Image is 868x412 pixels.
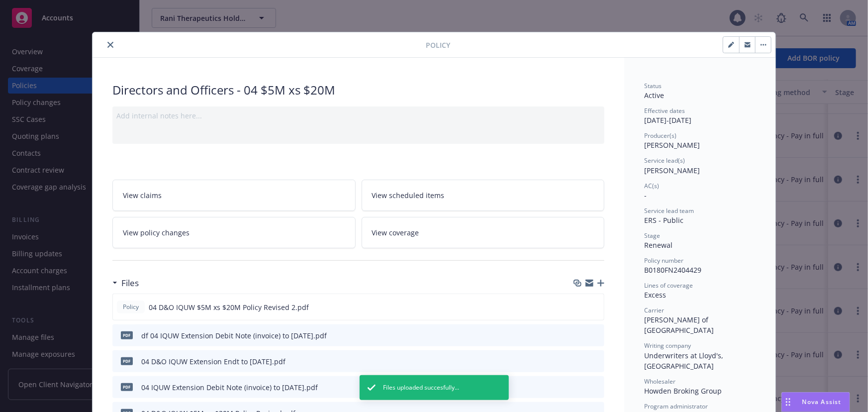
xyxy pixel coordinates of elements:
[644,206,694,215] span: Service lead team
[121,357,133,365] span: pdf
[644,306,664,314] span: Carrier
[644,131,676,140] span: Producer(s)
[802,398,842,406] span: Nova Assist
[644,281,693,290] span: Lines of coverage
[644,377,675,386] span: Wholesaler
[141,382,318,393] div: 04 IQUW Extension Debit Note (invoice) to [DATE].pdf
[781,392,850,412] button: Nova Assist
[362,217,605,248] a: View coverage
[782,393,794,412] div: Drag to move
[591,302,600,312] button: preview file
[644,402,708,411] span: Program administrator
[644,191,647,200] span: -
[644,82,662,90] span: Status
[121,303,141,311] span: Policy
[644,240,673,250] span: Renewal
[576,356,583,367] button: download file
[121,331,133,339] span: pdf
[123,227,190,238] span: View policy changes
[644,386,722,396] span: Howden Broking Group
[644,106,685,115] span: Effective dates
[575,302,583,312] button: download file
[104,39,116,51] button: close
[644,341,691,350] span: Writing company
[591,382,600,393] button: preview file
[112,277,139,290] div: Files
[121,383,133,391] span: pdf
[644,231,660,240] span: Stage
[121,277,139,290] h3: Files
[644,182,659,190] span: AC(s)
[644,91,664,100] span: Active
[644,256,683,265] span: Policy number
[576,330,583,341] button: download file
[644,106,756,125] div: [DATE] - [DATE]
[141,356,286,367] div: 04 D&O IQUW Extension Endt to [DATE].pdf
[112,82,604,99] div: Directors and Officers - 04 $5M xs $20M
[644,140,700,150] span: [PERSON_NAME]
[141,330,327,341] div: df 04 IQUW Extension Debit Note (invoice) to [DATE].pdf
[123,190,162,201] span: View claims
[644,290,666,300] span: Excess
[576,382,583,393] button: download file
[644,351,725,371] span: Underwriters at Lloyd's, [GEOGRAPHIC_DATA]
[149,302,309,312] span: 04 D&O IQUW $5M xs $20M Policy Revised 2.pdf
[384,383,460,392] span: Files uploaded succesfully...
[116,110,600,121] div: Add internal notes here...
[644,265,701,275] span: B0180FN2404429
[372,227,419,238] span: View coverage
[644,215,683,225] span: ERS - Public
[644,156,685,165] span: Service lead(s)
[362,180,605,211] a: View scheduled items
[591,330,600,341] button: preview file
[644,315,714,335] span: [PERSON_NAME] of [GEOGRAPHIC_DATA]
[644,166,700,175] span: [PERSON_NAME]
[112,180,356,211] a: View claims
[112,217,356,248] a: View policy changes
[426,40,450,50] span: Policy
[591,356,600,367] button: preview file
[372,190,445,201] span: View scheduled items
